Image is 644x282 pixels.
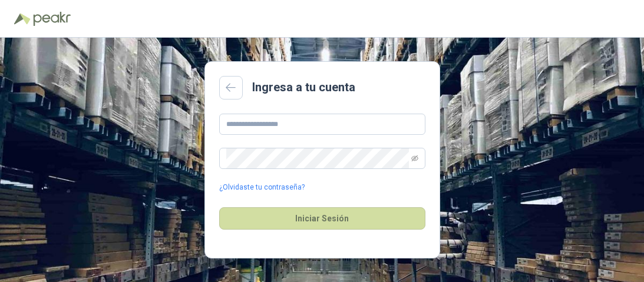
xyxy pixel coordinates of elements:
h2: Ingresa a tu cuenta [252,78,355,97]
span: eye-invisible [411,155,418,162]
button: Iniciar Sesión [219,207,425,230]
img: Peakr [33,12,71,26]
img: Logo [14,13,31,25]
a: ¿Olvidaste tu contraseña? [219,182,305,193]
